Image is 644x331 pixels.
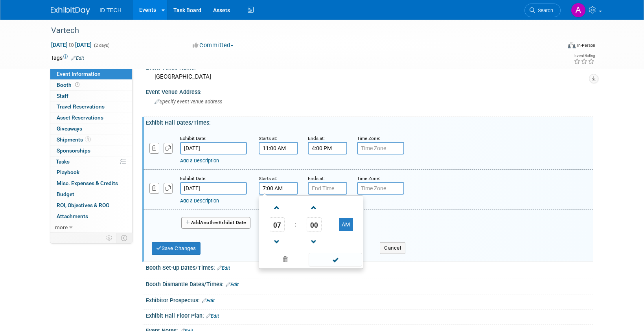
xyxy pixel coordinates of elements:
[57,136,91,143] span: Shipments
[57,202,109,208] span: ROI, Objectives & ROO
[146,278,593,289] div: Booth Dismantle Dates/Times:
[71,55,84,61] a: Edit
[85,136,91,142] span: 1
[50,178,132,189] a: Misc. Expenses & Credits
[74,82,81,88] span: Booth not reserved yet
[190,41,237,50] button: Committed
[56,158,70,165] span: Tasks
[339,218,353,231] button: AM
[357,182,404,195] input: Time Zone
[57,103,105,110] span: Travel Reservations
[357,176,380,181] small: Time Zone:
[13,20,19,27] img: website_grey.svg
[50,112,132,123] a: Asset Reservations
[270,232,285,252] a: Decrement Hour
[87,46,132,51] div: Keywords by Traffic
[535,7,553,13] span: Search
[524,4,561,17] a: Search
[571,3,586,18] img: Aileen Sun
[50,189,132,200] a: Budget
[57,114,103,121] span: Asset Reservations
[99,7,121,13] span: ID TECH
[270,197,285,217] a: Increment Hour
[50,156,132,167] a: Tasks
[357,142,404,154] input: Time Zone
[78,46,85,52] img: tab_keywords_by_traffic_grey.svg
[30,46,70,51] div: Domain Overview
[51,54,84,62] td: Tags
[259,136,277,141] small: Starts at:
[116,233,132,243] td: Toggle Event Tabs
[380,242,405,254] button: Cancel
[146,262,593,272] div: Booth Set-up Dates/Times:
[146,310,593,320] div: Exhibit Hall Floor Plan:
[21,46,28,52] img: tab_domain_overview_orange.svg
[307,232,322,252] a: Decrement Minute
[57,180,118,186] span: Misc. Expenses & Credits
[50,200,132,211] a: ROI, Objectives & ROO
[308,142,347,154] input: End Time
[13,13,19,19] img: logo_orange.svg
[180,182,247,195] input: Date
[57,169,79,175] span: Playbook
[259,176,277,181] small: Starts at:
[57,71,101,77] span: Event Information
[574,54,595,58] div: Event Rating
[180,176,206,181] small: Exhibit Date:
[50,80,132,90] a: Booth
[51,7,90,15] img: ExhibitDay
[180,198,219,204] a: Add a Description
[270,217,285,232] span: Pick Hour
[50,69,132,79] a: Event Information
[155,99,222,105] span: Specify event venue address
[55,224,68,230] span: more
[307,217,322,232] span: Pick Minute
[48,24,549,38] div: Vartech
[22,13,39,19] div: v 4.0.25
[568,42,576,48] img: Format-Inperson.png
[146,117,593,127] div: Exhibit Hall Dates/Times:
[261,254,309,265] a: Clear selection
[50,222,132,233] a: more
[57,191,74,197] span: Budget
[50,123,132,134] a: Giveaways
[57,125,82,132] span: Giveaways
[50,167,132,178] a: Playbook
[50,91,132,101] a: Staff
[57,213,88,219] span: Attachments
[308,176,325,181] small: Ends at:
[226,282,239,287] a: Edit
[103,233,116,243] td: Personalize Event Tab Strip
[20,20,86,27] div: Domain: [DOMAIN_NAME]
[308,255,362,266] a: Done
[577,42,595,48] div: In-Person
[181,217,250,229] button: AddAnotherExhibit Date
[180,142,247,154] input: Date
[180,136,206,141] small: Exhibit Date:
[308,136,325,141] small: Ends at:
[57,147,90,154] span: Sponsorships
[146,86,593,96] div: Event Venue Address:
[259,142,298,154] input: Start Time
[50,134,132,145] a: Shipments1
[514,41,595,53] div: Event Format
[68,42,75,48] span: to
[357,136,380,141] small: Time Zone:
[50,101,132,112] a: Travel Reservations
[293,217,298,232] td: :
[307,197,322,217] a: Increment Minute
[206,313,219,319] a: Edit
[180,158,219,164] a: Add a Description
[51,41,92,48] span: [DATE] [DATE]
[308,182,347,195] input: End Time
[146,294,593,305] div: Exhibitor Prospectus:
[50,145,132,156] a: Sponsorships
[200,220,219,225] span: Another
[202,298,215,303] a: Edit
[57,82,81,88] span: Booth
[93,43,110,48] span: (2 days)
[259,182,298,195] input: Start Time
[152,71,587,83] div: [GEOGRAPHIC_DATA]
[57,93,68,99] span: Staff
[152,242,201,255] button: Save Changes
